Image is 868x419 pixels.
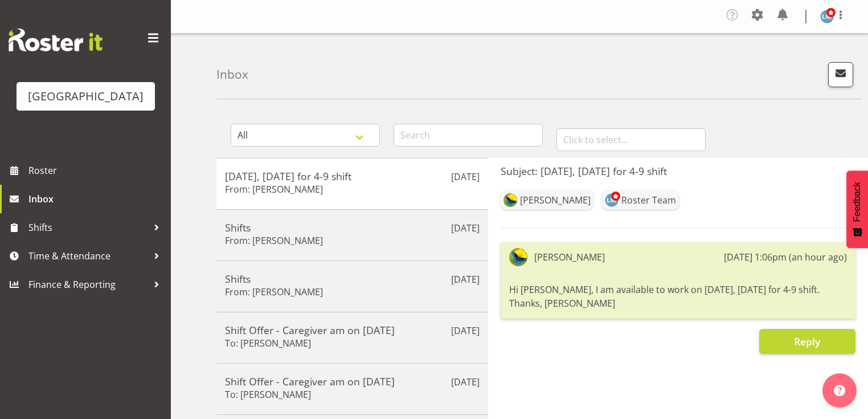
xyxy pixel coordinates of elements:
h6: To: [PERSON_NAME] [225,389,311,400]
input: Search [394,124,543,147]
div: Roster Team [621,193,676,207]
h6: From: [PERSON_NAME] [225,184,323,195]
div: Hi [PERSON_NAME], I am available to work on [DATE], [DATE] for 4-9 shift. Thanks, [PERSON_NAME] [509,280,847,313]
h5: Shift Offer - Caregiver am on [DATE] [225,375,480,388]
span: Reply [794,335,820,348]
img: Rosterit website logo [9,29,103,51]
img: gemma-hall22491374b5f274993ff8414464fec47f.png [503,193,517,207]
span: Finance & Reporting [28,276,148,293]
span: Inbox [28,190,165,208]
h6: From: [PERSON_NAME] [225,286,323,298]
div: [GEOGRAPHIC_DATA] [28,88,144,105]
p: [DATE] [451,272,480,286]
div: [DATE] 1:06pm (an hour ago) [724,250,847,264]
button: Reply [759,329,855,354]
h6: To: [PERSON_NAME] [225,337,311,349]
h5: Shifts [225,272,480,285]
input: Click to select... [556,128,706,151]
h4: Inbox [216,68,248,81]
h5: Subject: [DATE], [DATE] for 4-9 shift [501,165,855,177]
h5: [DATE], [DATE] for 4-9 shift [225,170,480,182]
h6: From: [PERSON_NAME] [225,235,323,246]
span: Roster [28,162,165,179]
div: [PERSON_NAME] [534,250,605,264]
p: [DATE] [451,375,480,389]
img: gemma-hall22491374b5f274993ff8414464fec47f.png [509,248,527,266]
p: [DATE] [451,170,480,184]
img: lesley-mckenzie127.jpg [820,10,834,23]
p: [DATE] [451,324,480,337]
img: lesley-mckenzie127.jpg [605,193,619,207]
h5: Shift Offer - Caregiver am on [DATE] [225,324,480,336]
span: Feedback [852,182,862,222]
button: Feedback - Show survey [846,170,868,248]
span: Time & Attendance [28,247,148,265]
p: [DATE] [451,221,480,235]
div: [PERSON_NAME] [520,193,591,207]
span: Shifts [28,219,148,236]
h5: Shifts [225,221,480,234]
img: help-xxl-2.png [834,385,845,396]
